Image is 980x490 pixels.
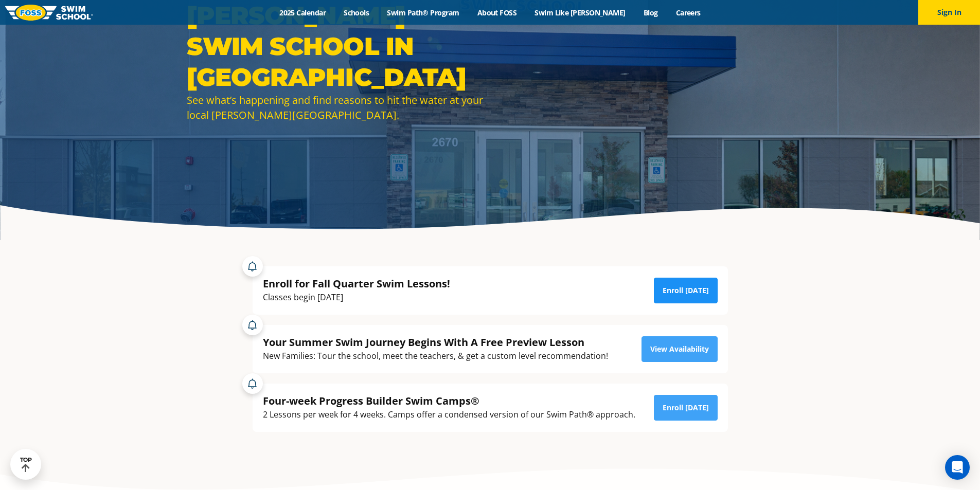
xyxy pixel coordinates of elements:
[654,395,718,421] a: Enroll [DATE]
[5,5,93,21] img: FOSS Swim School Logo
[667,8,709,17] a: Careers
[263,408,635,422] div: 2 Lessons per week for 4 weeks. Camps offer a condensed version of our Swim Path® approach.
[526,8,635,17] a: Swim Like [PERSON_NAME]
[263,349,608,363] div: New Families: Tour the school, meet the teachers, & get a custom level recommendation!
[187,93,485,122] div: See what’s happening and find reasons to hit the water at your local [PERSON_NAME][GEOGRAPHIC_DATA].
[263,394,635,408] div: Four-week Progress Builder Swim Camps®
[642,336,718,362] a: View Availability
[468,8,526,17] a: About FOSS
[263,335,608,349] div: Your Summer Swim Journey Begins With A Free Preview Lesson
[335,8,378,17] a: Schools
[378,8,468,17] a: Swim Path® Program
[271,8,335,17] a: 2025 Calendar
[634,8,667,17] a: Blog
[263,277,450,291] div: Enroll for Fall Quarter Swim Lessons!
[945,455,970,480] div: Open Intercom Messenger
[20,457,32,473] div: TOP
[263,291,450,304] div: Classes begin [DATE]
[654,278,718,303] a: Enroll [DATE]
